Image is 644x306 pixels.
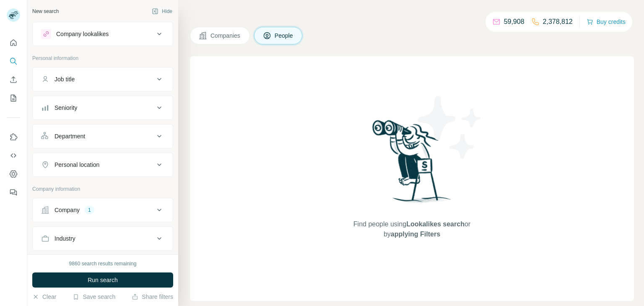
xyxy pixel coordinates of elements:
button: Run search [32,272,173,288]
button: Hide [146,5,178,18]
button: Enrich CSV [7,72,20,87]
button: Clear [32,293,56,301]
p: Company information [32,185,173,193]
span: Run search [88,276,118,284]
button: Industry [33,228,173,249]
div: Personal location [55,161,99,169]
div: Industry [55,234,75,243]
button: Company1 [33,200,173,220]
div: Company [55,206,80,214]
button: Department [33,126,173,146]
div: New search [32,8,59,15]
span: People [275,31,294,40]
button: Search [7,54,20,69]
button: Company lookalikes [33,24,173,44]
div: Company lookalikes [56,30,109,38]
button: Dashboard [7,166,20,182]
div: Department [55,132,85,140]
img: Surfe Illustration - Stars [412,90,488,165]
button: Use Surfe on LinkedIn [7,130,20,145]
button: Seniority [33,98,173,118]
button: Quick start [7,35,20,50]
button: Personal location [33,155,173,175]
div: 9860 search results remaining [69,260,137,267]
button: My lists [7,91,20,106]
button: Save search [73,293,115,301]
img: Surfe Illustration - Woman searching with binoculars [369,118,456,211]
p: Personal information [32,54,173,62]
button: Buy credits [587,16,626,28]
button: Share filters [132,293,173,301]
span: Companies [210,31,241,40]
p: 2,378,812 [543,17,573,27]
div: Job title [55,75,75,83]
span: applying Filters [391,231,440,238]
div: Seniority [55,104,77,112]
button: Use Surfe API [7,148,20,163]
p: 59,908 [504,17,525,27]
h4: Search [190,10,634,22]
button: Feedback [7,185,20,200]
span: Find people using or by [345,219,479,239]
span: Lookalikes search [406,220,465,228]
div: 1 [85,206,94,214]
button: Job title [33,69,173,89]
